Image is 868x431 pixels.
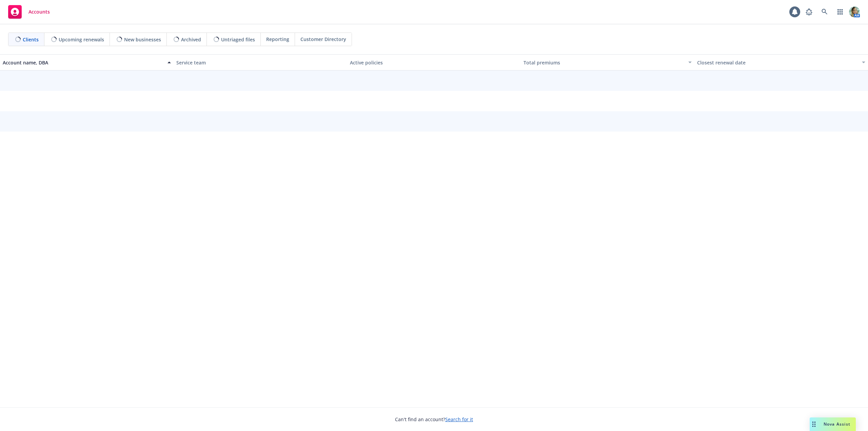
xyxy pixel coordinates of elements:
[445,416,473,423] a: Search for it
[174,54,347,71] button: Service team
[697,59,858,66] div: Closest renewal date
[849,6,860,17] img: photo
[833,5,847,19] a: Switch app
[395,416,473,423] span: Can't find an account?
[59,36,104,43] span: Upcoming renewals
[524,59,684,66] div: Total premiums
[28,9,50,15] span: Accounts
[266,36,289,43] span: Reporting
[5,2,53,21] a: Accounts
[350,59,518,66] div: Active policies
[347,54,521,71] button: Active policies
[300,36,346,43] span: Customer Directory
[802,5,816,19] a: Report a Bug
[824,421,850,427] span: Nova Assist
[124,36,161,43] span: New businesses
[221,36,255,43] span: Untriaged files
[694,54,868,71] button: Closest renewal date
[3,59,163,66] div: Account name, DBA
[176,59,344,66] div: Service team
[810,417,856,431] button: Nova Assist
[181,36,201,43] span: Archived
[23,36,39,43] span: Clients
[810,417,818,431] div: Drag to move
[818,5,831,19] a: Search
[521,54,694,71] button: Total premiums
